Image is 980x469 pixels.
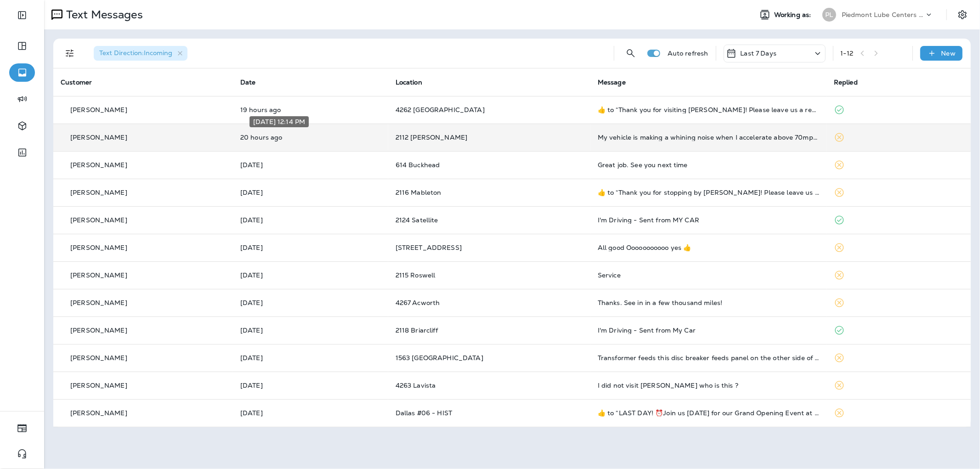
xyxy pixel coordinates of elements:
[70,106,127,113] p: [PERSON_NAME]
[841,50,854,57] div: 1 - 12
[396,354,483,362] span: 1563 [GEOGRAPHIC_DATA]
[396,106,485,114] span: 4262 [GEOGRAPHIC_DATA]
[396,243,462,252] span: [STREET_ADDRESS]
[396,409,452,417] span: Dallas #06 - HIST
[598,134,819,141] div: My vehicle is making a whining noise when I accelerate above 70mph after the oil change I got thi...
[741,50,777,57] p: Last 7 Days
[598,299,819,306] div: Thanks. See in in a few thousand miles!
[70,189,127,196] p: [PERSON_NAME]
[70,382,127,389] p: [PERSON_NAME]
[396,188,442,197] span: 2116 Mableton
[70,409,127,417] p: [PERSON_NAME]
[61,78,92,86] span: Customer
[941,50,956,57] p: New
[598,354,819,362] div: Transformer feeds this disc breaker feeds panel on the other side of there
[598,409,819,417] div: ​👍​ to “ LAST DAY! ⏰Join us TODAY for our Grand Opening Event at our new store in Acworth 🎉 Enjoy...
[9,6,35,24] button: Expand Sidebar
[396,326,438,334] span: 2118 Briarcliff
[70,161,127,169] p: [PERSON_NAME]
[954,6,971,23] button: Settings
[70,354,127,362] p: [PERSON_NAME]
[240,216,381,224] p: Aug 30, 2025 06:17 PM
[598,244,819,251] div: All good Ooooooooooo yes 👍
[99,49,172,57] span: Text Direction : Incoming
[240,382,381,389] p: Aug 27, 2025 09:02 AM
[70,216,127,224] p: [PERSON_NAME]
[240,409,381,417] p: Aug 27, 2025 12:15 AM
[396,161,440,169] span: 614 Buckhead
[240,134,381,141] p: Sep 2, 2025 12:14 PM
[598,327,819,334] div: I'm Driving - Sent from My Car
[240,299,381,306] p: Aug 28, 2025 09:08 PM
[598,106,819,113] div: ​👍​ to “ Thank you for visiting Jiffy Lube! Please leave us a review on Google https://g.page/r/C...
[396,78,422,86] span: Location
[70,327,127,334] p: [PERSON_NAME]
[598,78,626,86] span: Message
[822,8,836,22] div: PL
[249,116,309,127] div: [DATE] 12:14 PM
[240,161,381,169] p: Sep 1, 2025 12:24 PM
[70,271,127,279] p: [PERSON_NAME]
[396,299,440,307] span: 4267 Acworth
[622,44,640,62] button: Search Messages
[396,271,436,279] span: 2115 Roswell
[396,216,438,224] span: 2124 Satellite
[598,189,819,196] div: ​👍​ to “ Thank you for stopping by Jiffy Lube! Please leave us a review on Google https://g.page/...
[240,271,381,279] p: Aug 29, 2025 01:23 PM
[240,189,381,196] p: Aug 31, 2025 05:46 AM
[396,381,436,390] span: 4263 Lavista
[240,354,381,362] p: Aug 27, 2025 01:18 PM
[240,106,381,113] p: Sep 2, 2025 12:45 PM
[240,78,256,86] span: Date
[598,271,819,279] div: Service
[598,161,819,169] div: Great job. See you next time
[834,78,858,86] span: Replied
[598,382,819,389] div: I did not visit jiffy lube who is this ?
[70,244,127,251] p: [PERSON_NAME]
[70,134,127,141] p: [PERSON_NAME]
[62,8,143,22] p: Text Messages
[61,44,79,62] button: Filters
[774,11,813,19] span: Working as:
[842,11,924,18] p: Piedmont Lube Centers LLC
[240,244,381,251] p: Aug 30, 2025 12:31 PM
[598,216,819,224] div: I'm Driving - Sent from MY CAR
[240,327,381,334] p: Aug 27, 2025 03:17 PM
[94,46,187,61] div: Text Direction:Incoming
[70,299,127,306] p: [PERSON_NAME]
[668,50,708,57] p: Auto refresh
[396,133,468,141] span: 2112 [PERSON_NAME]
